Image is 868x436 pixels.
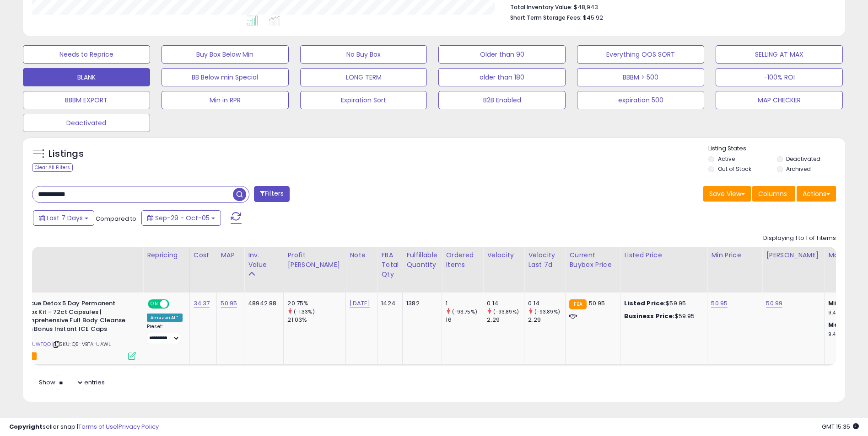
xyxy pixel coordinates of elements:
[19,299,130,335] b: Rescue Detox 5 Day Permanent Detox Kit - 72ct Capsules | Comprehensive Full Body Cleanse with Bon...
[438,68,566,86] button: older than 180
[294,308,315,315] small: (-1.33%)
[52,340,111,348] span: | SKU: Q5-VBTA-UAWL
[287,316,345,324] div: 21.03%
[194,299,210,308] a: 34.37
[155,213,210,223] span: Sep-29 - Oct-05
[162,91,289,109] button: Min in RPR
[797,186,836,202] button: Actions
[221,250,240,260] div: MAP
[96,214,138,223] span: Compared to:
[147,314,183,322] div: Amazon AI *
[438,45,566,64] button: Older than 90
[828,320,844,329] b: Max:
[446,316,483,324] div: 16
[569,250,616,270] div: Current Buybox Price
[708,144,845,153] p: Listing States:
[9,422,43,431] strong: Copyright
[300,45,427,64] button: No Buy Box
[194,250,213,260] div: Cost
[624,299,666,308] b: Listed Price:
[248,299,276,308] div: 48942.88
[510,1,829,12] li: $48,943
[147,250,186,260] div: Repricing
[528,299,565,308] div: 0.14
[711,250,758,260] div: Min Price
[583,13,603,22] span: $45.92
[624,312,674,320] b: Business Price:
[23,114,150,132] button: Deactivated
[577,45,704,64] button: Everything OOS SORT
[716,45,843,64] button: SELLING AT MAX
[221,299,237,308] a: 50.95
[9,423,159,431] div: seller snap | |
[703,186,751,202] button: Save View
[149,300,160,308] span: ON
[786,165,811,173] label: Archived
[300,91,427,109] button: Expiration Sort
[17,340,51,348] a: B018KUWTQO
[510,14,582,21] b: Short Term Storage Fees:
[718,165,751,173] label: Out of Stock
[822,422,859,431] span: 2025-10-13 15:35 GMT
[493,308,519,315] small: (-93.89%)
[624,312,700,320] div: $59.95
[569,299,586,309] small: FBA
[534,308,560,315] small: (-93.89%)
[528,250,561,270] div: Velocity Last 7d
[350,250,373,260] div: Note
[381,299,395,308] div: 1424
[624,250,703,260] div: Listed Price
[828,299,842,308] b: Min:
[23,45,150,64] button: Needs to Reprice
[141,210,221,226] button: Sep-29 - Oct-05
[528,316,565,324] div: 2.29
[766,299,782,308] a: 50.99
[248,250,280,270] div: Inv. value
[487,316,524,324] div: 2.29
[406,299,435,308] div: 1382
[23,91,150,109] button: BBBM EXPORT
[758,189,787,198] span: Columns
[452,308,477,315] small: (-93.75%)
[446,299,483,308] div: 1
[47,213,83,223] span: Last 7 Days
[162,68,289,86] button: BB Below min Special
[711,299,728,308] a: 50.95
[168,300,183,308] span: OFF
[23,68,150,86] button: BLANK
[147,324,183,344] div: Preset:
[438,91,566,109] button: B2B Enabled
[510,3,572,11] b: Total Inventory Value:
[487,299,524,308] div: 0.14
[752,186,795,202] button: Columns
[446,250,479,270] div: Ordered Items
[766,250,820,260] div: [PERSON_NAME]
[589,299,605,308] span: 50.95
[487,250,520,260] div: Velocity
[39,378,105,387] span: Show: entries
[287,250,342,270] div: Profit [PERSON_NAME]
[300,68,427,86] button: LONG TERM
[254,186,290,202] button: Filters
[716,68,843,86] button: -100% ROI
[33,210,94,226] button: Last 7 Days
[287,299,345,308] div: 20.75%
[718,155,735,163] label: Active
[624,299,700,308] div: $59.95
[350,299,370,308] a: [DATE]
[49,148,84,160] h5: Listings
[786,155,820,163] label: Deactivated
[119,422,159,431] a: Privacy Policy
[78,422,117,431] a: Terms of Use
[763,234,836,243] div: Displaying 1 to 1 of 1 items
[577,91,704,109] button: expiration 500
[406,250,438,270] div: Fulfillable Quantity
[162,45,289,64] button: Buy Box Below Min
[381,250,399,279] div: FBA Total Qty
[716,91,843,109] button: MAP CHECKER
[32,163,73,172] div: Clear All Filters
[577,68,704,86] button: BBBM > 500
